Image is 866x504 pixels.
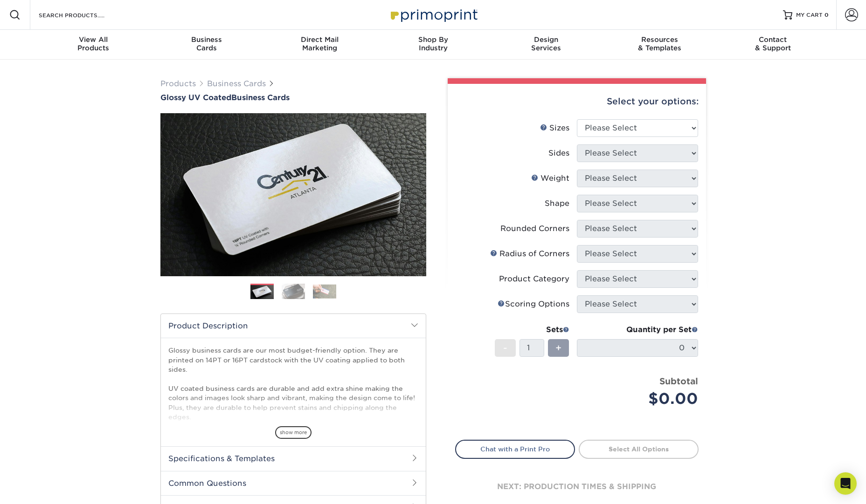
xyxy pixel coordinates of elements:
[796,11,823,19] span: MY CART
[579,440,699,458] a: Select All Options
[584,388,698,410] div: $0.00
[160,93,231,102] span: Glossy UV Coated
[250,280,274,304] img: Business Cards 01
[38,9,129,20] input: SEARCH PRODUCTS.....
[150,30,263,60] a: BusinessCards
[455,84,699,119] div: Select your options:
[150,35,263,52] div: Cards
[455,440,575,458] a: Chat with a Print Pro
[161,446,426,470] h2: Specifications & Templates
[577,324,698,335] div: Quantity per Set
[160,79,196,88] a: Products
[160,93,426,102] h1: Business Cards
[490,248,569,259] div: Radius of Corners
[275,426,312,439] span: show more
[716,30,830,60] a: Contact& Support
[716,35,830,52] div: & Support
[490,35,603,44] span: Design
[531,173,569,184] div: Weight
[603,35,716,44] span: Resources
[540,123,569,134] div: Sizes
[263,30,376,60] a: Direct MailMarketing
[603,35,716,52] div: & Templates
[376,30,490,60] a: Shop ByIndustry
[313,284,336,299] img: Business Cards 03
[387,5,480,25] img: Primoprint
[503,341,507,355] span: -
[37,30,150,60] a: View AllProducts
[37,35,150,52] div: Products
[659,376,698,386] strong: Subtotal
[548,148,569,159] div: Sides
[263,35,376,52] div: Marketing
[500,223,569,234] div: Rounded Corners
[161,314,426,338] h2: Product Description
[545,198,569,209] div: Shape
[282,283,305,300] img: Business Cards 02
[161,471,426,495] h2: Common Questions
[834,472,857,495] div: Open Intercom Messenger
[207,79,266,88] a: Business Cards
[716,35,830,44] span: Contact
[2,476,79,501] iframe: Google Customer Reviews
[499,273,569,285] div: Product Category
[160,62,426,327] img: Glossy UV Coated 01
[150,35,263,44] span: Business
[160,93,426,102] a: Glossy UV CoatedBusiness Cards
[376,35,490,52] div: Industry
[490,35,603,52] div: Services
[495,324,569,335] div: Sets
[490,30,603,60] a: DesignServices
[263,35,376,44] span: Direct Mail
[37,35,150,44] span: View All
[498,299,569,310] div: Scoring Options
[555,341,561,355] span: +
[376,35,490,44] span: Shop By
[824,12,829,18] span: 0
[168,346,418,469] p: Glossy business cards are our most budget-friendly option. They are printed on 14PT or 16PT cards...
[603,30,716,60] a: Resources& Templates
